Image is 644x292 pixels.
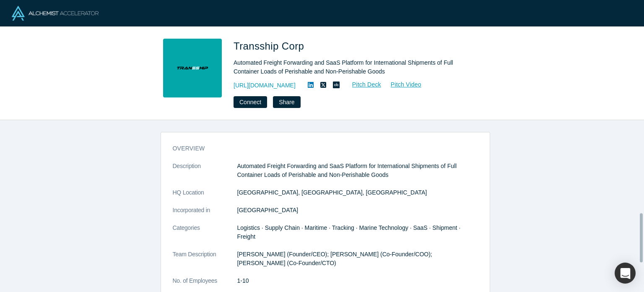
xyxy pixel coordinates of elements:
dt: HQ Location [173,188,237,206]
dt: Incorporated in [173,206,237,224]
button: Share [273,96,300,108]
a: [URL][DOMAIN_NAME] [234,81,296,90]
button: Connect [234,96,267,108]
dd: 1-10 [237,276,478,285]
a: Pitch Video [382,80,422,89]
h3: overview [173,144,466,153]
span: Transship Corp [234,40,307,52]
span: Logistics · Supply Chain · Maritime · Tracking · Marine Technology · SaaS · Shipment · Freight [237,224,461,240]
div: Automated Freight Forwarding and SaaS Platform for International Shipments of Full Container Load... [234,58,468,76]
dt: Team Description [173,250,237,276]
p: Automated Freight Forwarding and SaaS Platform for International Shipments of Full Container Load... [237,162,478,179]
a: Pitch Deck [343,80,382,89]
img: Alchemist Logo [12,6,99,21]
dt: Categories [173,224,237,250]
img: Transship Corp's Logo [163,39,222,97]
dd: [GEOGRAPHIC_DATA], [GEOGRAPHIC_DATA], [GEOGRAPHIC_DATA] [237,188,478,197]
dt: Description [173,162,237,188]
p: [PERSON_NAME] (Founder/CEO); [PERSON_NAME] (Co-Founder/COO); [PERSON_NAME] (Co-Founder/CTO) [237,250,478,268]
dd: [GEOGRAPHIC_DATA] [237,206,478,215]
